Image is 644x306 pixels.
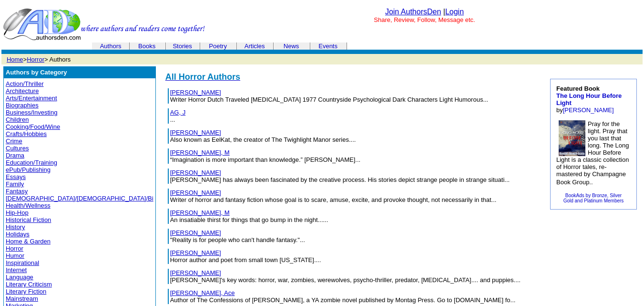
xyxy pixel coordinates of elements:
a: Crafts/Hobbies [6,130,47,137]
font: by [556,85,622,114]
font: "Reality is for people who can't handle fantasy."... [170,236,305,243]
a: Arts/Entertainment [6,95,57,102]
a: [PERSON_NAME] [170,249,221,256]
font: “Imagination is more important than knowledge.” [PERSON_NAME]... [170,156,361,163]
a: Events [318,42,337,50]
a: Architecture [6,87,39,95]
img: cleardot.gif [641,51,642,53]
a: Biographies [6,102,39,109]
img: cleardot.gif [273,46,274,46]
a: Literary Criticism [6,281,52,288]
font: Share, Review, Follow, Message etc. [374,16,475,23]
a: [PERSON_NAME] [563,106,614,114]
a: Mainstream [6,295,38,302]
font: ... [170,116,175,123]
a: Inspirational [6,259,39,266]
a: [PERSON_NAME] [170,89,221,96]
a: [PERSON_NAME] [170,169,221,176]
a: Horror [27,56,44,63]
a: Internet [6,266,27,274]
img: header_logo2.gif [3,8,205,41]
b: Featured Book [556,85,622,106]
img: cleardot.gif [310,46,311,46]
a: Books [138,42,155,50]
a: Holidays [6,231,30,238]
a: [PERSON_NAME] [170,269,221,276]
img: cleardot.gif [236,46,237,46]
a: Horror [6,245,23,252]
font: > > Authors [7,56,71,63]
a: Stories [173,42,192,50]
a: Historical Fiction [6,216,51,223]
a: The Long Hour Before Light [556,92,622,106]
font: Writer of horror and fantasy fiction whose goal is to scare, amuse, excite, and provoke thought, ... [170,196,497,203]
a: History [6,223,25,231]
a: Essays [6,173,26,180]
font: Pray for the light. Pray that you last that long. The Long Hour Before Light is a classic collect... [556,120,629,186]
a: Children [6,116,29,123]
img: cleardot.gif [92,46,93,46]
a: Cultures [6,145,29,152]
font: [PERSON_NAME]'s key words: horror, war, zombies, werewolves, psycho-thriller, predator, [MEDICAL_... [170,276,521,284]
font: Author of The Confessions of [PERSON_NAME], a YA zombie novel published by Montag Press. Go to [D... [170,296,516,304]
a: [PERSON_NAME] [170,229,221,236]
a: [PERSON_NAME] [170,129,221,136]
img: 78119.jpg [559,120,585,156]
a: [PERSON_NAME], M [170,149,230,156]
font: Horror author and poet from small town [US_STATE].... [170,256,321,264]
img: cleardot.gif [274,46,274,46]
a: News [284,42,299,50]
a: Articles [245,42,265,50]
a: Home & Garden [6,238,51,245]
a: ePub/Publishing [6,166,51,173]
a: BookAds by Bronze, SilverGold and Platinum Members [563,193,624,203]
img: cleardot.gif [165,46,166,46]
a: Action/Thriller [6,80,43,87]
a: Authors [100,42,122,50]
a: Drama [6,152,24,159]
a: Login [445,8,464,16]
img: cleardot.gif [347,46,347,46]
a: Education/Training [6,159,57,166]
a: Fantasy [6,188,28,195]
a: All Horror Authors [165,73,240,81]
a: Humor [6,252,24,259]
a: Health/Wellness [6,202,51,209]
a: Literary Fiction [6,288,46,295]
a: Family [6,180,24,188]
font: Also known as EelKat, the creator of The Twighlight Manor series.... [170,136,356,143]
a: [DEMOGRAPHIC_DATA]/[DEMOGRAPHIC_DATA]/Bi [6,195,153,202]
a: [PERSON_NAME], Ace [170,289,235,296]
font: All Horror Authors [165,72,240,82]
a: Language [6,274,33,281]
a: Join AuthorsDen [385,8,441,16]
img: cleardot.gif [200,46,200,46]
img: cleardot.gif [129,46,130,46]
a: Business/Investing [6,109,57,116]
font: | [443,8,464,16]
img: cleardot.gif [237,46,237,46]
font: An insatiable thirst for things that go bump in the night...... [170,216,328,223]
img: cleardot.gif [93,46,93,46]
a: Poetry [209,42,227,50]
a: Crime [6,137,22,145]
font: Writer Horror Dutch Traveled [MEDICAL_DATA] 1977 Countryside Psychological Dark Characters Light ... [170,96,489,103]
a: [PERSON_NAME] [170,189,221,196]
a: Home [7,56,23,63]
font: [PERSON_NAME] has always been fascinated by the creative process. His stories depict strange peop... [170,176,510,183]
a: Cooking/Food/Wine [6,123,60,130]
img: cleardot.gif [166,46,166,46]
a: Hip-Hop [6,209,29,216]
a: [PERSON_NAME], M [170,209,230,216]
b: Authors by Category [6,69,67,76]
img: cleardot.gif [310,46,310,46]
img: cleardot.gif [92,46,92,46]
a: AG, J [170,109,186,116]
